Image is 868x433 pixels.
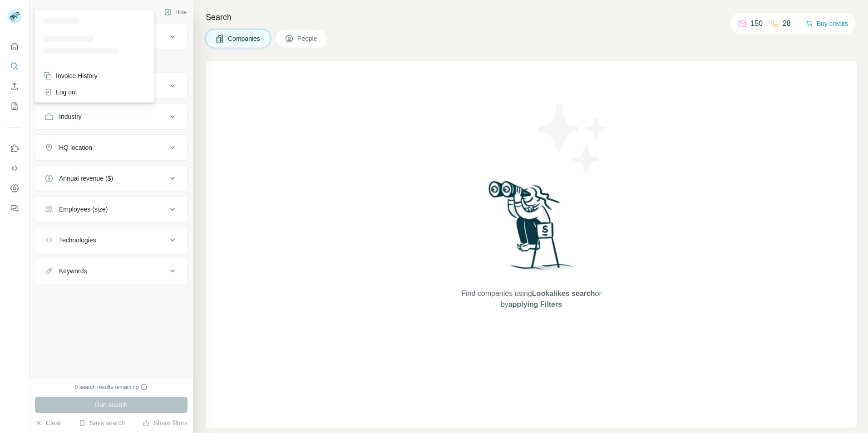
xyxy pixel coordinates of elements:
[35,198,187,220] button: Employees (size)
[459,288,604,310] span: Find companies using or by
[75,383,148,391] div: 0 search results remaining
[143,418,187,428] button: Share filters
[7,180,22,197] button: Dashboard
[806,17,848,30] button: Buy credits
[35,106,187,128] button: Industry
[59,112,82,121] div: Industry
[7,140,22,157] button: Use Surfe on LinkedIn
[7,200,22,216] button: Feedback
[59,174,113,183] div: Annual revenue ($)
[35,137,187,158] button: HQ location
[206,11,857,24] h4: Search
[59,205,108,214] div: Employees (size)
[59,236,96,245] div: Technologies
[750,18,763,29] p: 150
[783,18,791,29] p: 28
[35,418,61,428] button: Clear
[79,418,125,428] button: Save search
[43,71,98,80] div: Invoice History
[35,8,64,16] div: New search
[532,290,595,297] span: Lookalikes search
[508,300,562,308] span: applying Filters
[7,98,22,114] button: My lists
[532,97,613,179] img: Surfe Illustration - Stars
[59,266,87,276] div: Keywords
[228,34,261,43] span: Companies
[297,34,318,43] span: People
[7,160,22,177] button: Use Surfe API
[59,143,92,152] div: HQ location
[35,260,187,282] button: Keywords
[7,38,22,54] button: Quick start
[43,88,77,97] div: Log out
[158,5,193,19] button: Hide
[35,229,187,251] button: Technologies
[35,167,187,189] button: Annual revenue ($)
[7,78,22,94] button: Enrich CSV
[484,178,579,280] img: Surfe Illustration - Woman searching with binoculars
[7,58,22,74] button: Search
